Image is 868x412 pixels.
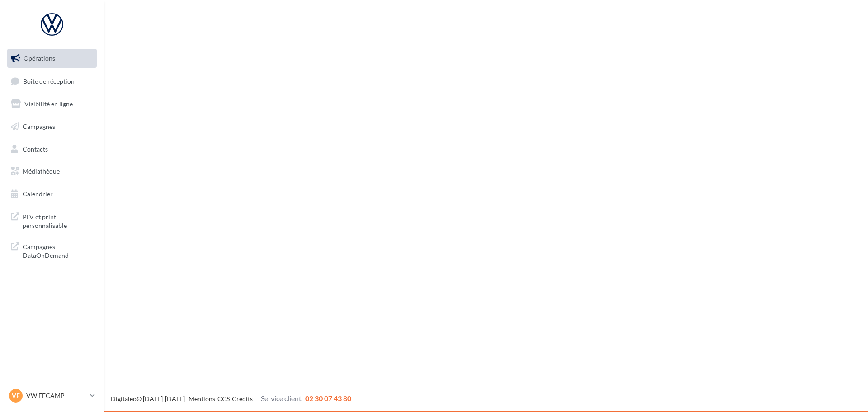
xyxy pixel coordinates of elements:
[23,190,53,198] span: Calendrier
[5,71,99,91] a: Boîte de réception
[111,395,137,403] a: Digitaleo
[23,77,75,85] span: Boîte de réception
[26,391,86,400] p: VW FECAMP
[12,391,20,400] span: VF
[23,167,60,175] span: Médiathèque
[23,145,48,152] span: Contacts
[23,123,55,130] span: Campagnes
[261,394,302,403] span: Service client
[217,395,230,403] a: CGS
[5,49,99,68] a: Opérations
[24,100,73,108] span: Visibilité en ligne
[23,241,93,260] span: Campagnes DataOnDemand
[5,162,99,181] a: Médiathèque
[5,117,99,136] a: Campagnes
[23,211,93,230] span: PLV et print personnalisable
[5,140,99,159] a: Contacts
[5,237,99,264] a: Campagnes DataOnDemand
[305,394,351,403] span: 02 30 07 43 80
[5,207,99,234] a: PLV et print personnalisable
[7,387,97,404] a: VF VW FECAMP
[189,395,215,403] a: Mentions
[5,185,99,204] a: Calendrier
[24,54,55,62] span: Opérations
[111,395,351,403] span: © [DATE]-[DATE] - - -
[5,95,99,114] a: Visibilité en ligne
[232,395,253,403] a: Crédits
